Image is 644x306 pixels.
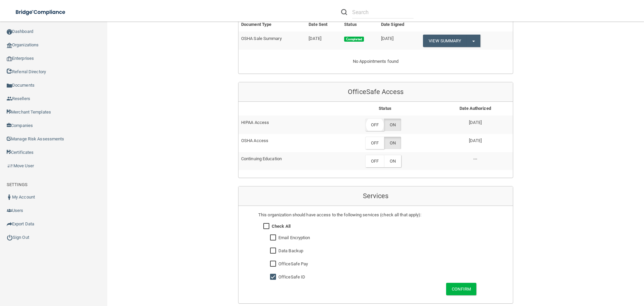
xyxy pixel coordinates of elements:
p: --- [440,155,510,163]
img: icon-users.e205127d.png [7,208,12,213]
p: [DATE] [440,137,510,145]
td: Continuing Education [238,152,332,170]
label: Data Backup [278,247,303,255]
th: Date Sent [306,18,341,32]
label: OFF [365,137,384,149]
label: OfficeSafe ID [278,273,305,281]
td: OSHA Sale Summary [238,32,306,50]
span: Completed [344,37,364,42]
label: ON [384,137,401,149]
img: ic_user_dark.df1a06c3.png [7,194,12,200]
label: ON [384,119,401,131]
label: OfficeSafe Pay [278,260,308,268]
img: ic_power_dark.7ecde6b1.png [7,234,13,241]
img: ic_dashboard_dark.d01f4a41.png [7,29,12,35]
img: ic-search.3b580494.png [341,9,347,15]
div: No Appointments found [238,57,513,74]
div: OfficeSafe Access [238,82,513,102]
th: Status [341,18,378,32]
button: Confirm [446,283,476,295]
div: Services [238,186,513,206]
a: View Summary [423,35,467,47]
img: ic_reseller.de258add.png [7,96,12,101]
div: This organization should have access to the following services (check all that apply): [258,211,493,219]
label: OFF [365,155,384,167]
p: [DATE] [440,119,510,127]
img: enterprise.0d942306.png [7,56,12,61]
img: organization-icon.f8decf85.png [7,43,12,48]
label: ON [384,155,401,167]
img: briefcase.64adab9b.png [7,163,13,169]
label: OFF [365,119,384,131]
th: Document Type [238,18,306,32]
input: Search [352,6,414,18]
th: Date Signed [378,18,420,32]
label: SETTINGS [7,181,28,189]
img: icon-export.b9366987.png [7,221,12,227]
img: bridge_compliance_login_screen.278c3ca4.svg [10,5,72,19]
label: Email Encryption [278,234,310,242]
th: Status [332,102,438,116]
td: [DATE] [378,32,420,50]
td: [DATE] [306,32,341,50]
td: HIPAA Access [238,116,332,134]
strong: Check All [272,224,290,229]
td: OSHA Access [238,134,332,152]
th: Date Authorized [438,102,513,116]
img: icon-documents.8dae5593.png [7,83,12,88]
